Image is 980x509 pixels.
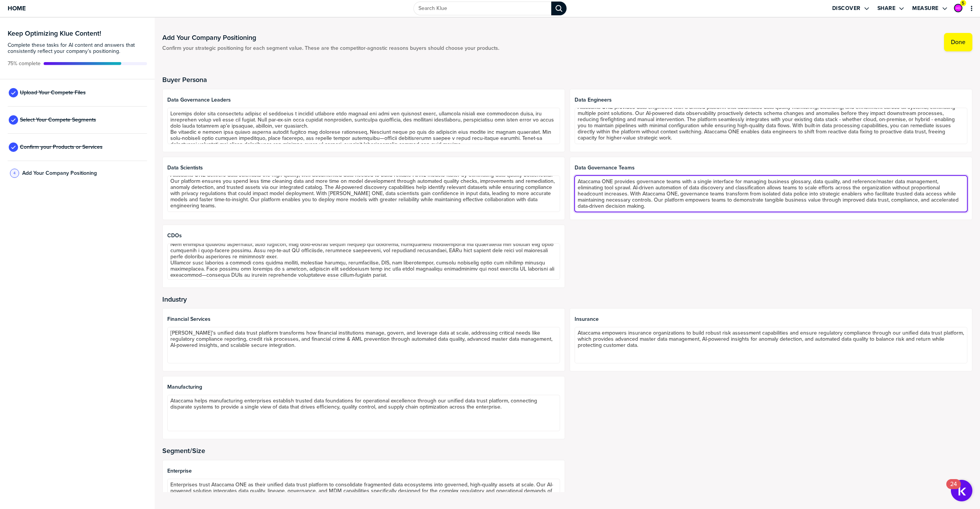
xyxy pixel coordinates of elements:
[167,395,560,431] textarea: Ataccama helps manufacturing enterprises establish trusted data foundations for operational excel...
[162,33,499,42] h1: Add Your Company Positioning
[8,42,147,54] span: Complete these tasks for AI content and answers that consistently reflect your company’s position...
[832,5,861,12] label: Discover
[962,0,964,6] span: 5
[551,2,567,15] div: Search Klue
[575,316,967,322] span: Insurance
[167,165,560,171] span: Data Scientists
[950,484,957,494] div: 24
[575,165,967,171] span: Data Governance Teams
[8,30,147,37] h3: Keep Optimizing Klue Content!
[167,233,560,239] span: CDOs
[167,243,560,280] textarea: Loremips dolorsit AMEt cons a elitseddoei temporinci utlab etdo magnaaliqua enimadmin veniamqu no...
[877,5,896,12] label: Share
[167,384,560,390] span: Manufacturing
[20,117,96,123] span: Select Your Compete Segments
[162,45,499,51] span: Confirm your strategic positioning for each segment value. These are the competitor-agnostic reas...
[951,480,972,501] button: Open Resource Center, 24 new notifications
[8,5,26,11] span: Home
[162,296,972,303] h2: Industry
[22,170,97,176] span: Add Your Company Positioning
[575,108,967,144] textarea: Ataccama ONE provides data engineers with a unified platform that automates data quality monitori...
[167,327,560,363] textarea: [PERSON_NAME]'s unified data trust platform transforms how financial institutions manage, govern,...
[167,316,560,322] span: Financial Services
[951,38,965,46] label: Done
[575,97,967,103] span: Data Engineers
[162,76,972,84] h2: Buyer Persona
[20,90,86,96] span: Upload Your Compete Files
[167,468,560,474] span: Enterprise
[162,447,972,455] h2: Segment/Size
[167,108,560,144] textarea: Loremips dolor sita consectetu adipisc el seddoeius t incidid utlabore etdo magnaal eni admi ven ...
[167,176,560,212] textarea: Ataccama ONE delivers data scientists the high-quality, well-documented data needed to build reli...
[167,97,560,103] span: Data Governance Leaders
[944,33,972,51] button: Done
[575,327,967,363] textarea: Ataccama empowers insurance organizations to build robust risk assessment capabilities and ensure...
[413,2,551,15] input: Search Klue
[955,5,962,11] img: 6f25118f5f5169d5aa90e026064f7bec-sml.png
[13,170,16,176] span: 4
[8,61,41,67] span: Active
[575,176,967,212] textarea: Ataccama ONE provides governance teams with a single interface for managing business glossary, da...
[954,4,962,12] div: Anja Duričić
[20,144,103,150] span: Confirm your Products or Services
[912,5,939,12] label: Measure
[953,3,963,13] a: Edit Profile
